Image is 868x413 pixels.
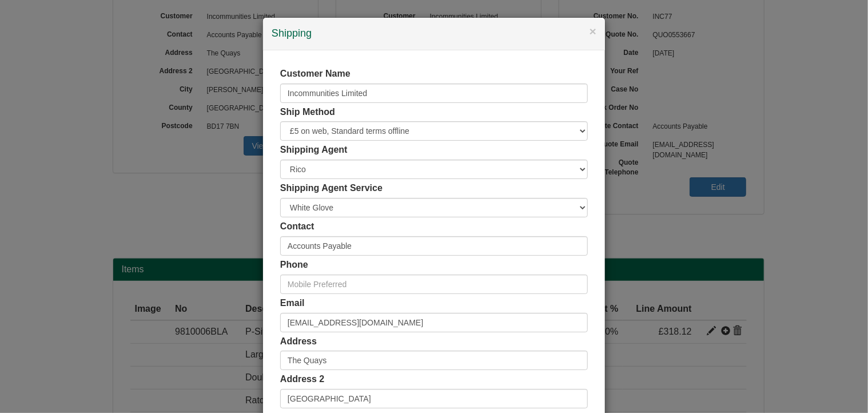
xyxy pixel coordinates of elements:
[280,297,305,310] label: Email
[280,335,317,348] label: Address
[280,275,588,294] input: Mobile Preferred
[280,182,383,195] label: Shipping Agent Service
[280,259,308,272] label: Phone
[590,25,596,37] button: ×
[280,67,351,81] label: Customer Name
[280,144,348,157] label: Shipping Agent
[280,220,314,233] label: Contact
[272,26,596,41] h4: Shipping
[280,373,324,386] label: Address 2
[280,106,335,119] label: Ship Method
